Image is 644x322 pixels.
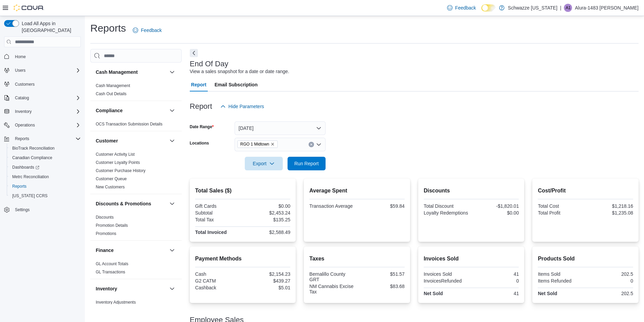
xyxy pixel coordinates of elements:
button: Cash Management [96,69,167,75]
label: Locations [190,140,209,146]
button: Run Report [288,157,326,170]
div: Cashback [195,285,241,290]
h3: Finance [96,247,114,254]
span: Reports [10,182,81,190]
span: Settings [12,205,81,214]
button: Canadian Compliance [7,153,84,163]
button: Next [190,49,198,57]
button: Reports [12,135,32,143]
div: 41 [473,291,519,296]
div: Cash [195,271,241,277]
a: Discounts [96,215,114,220]
div: Total Profit [538,210,584,216]
div: Discounts & Promotions [90,213,182,240]
a: Inventory Adjustments [96,300,136,305]
span: Home [15,54,26,60]
button: Users [1,66,84,75]
span: Reports [12,135,81,143]
div: $1,235.08 [587,210,633,216]
span: Reports [12,184,26,189]
a: BioTrack Reconciliation [10,144,57,152]
div: Items Sold [538,271,584,277]
div: -$1,820.01 [473,203,519,209]
p: | [560,4,562,12]
div: Loyalty Redemptions [424,210,470,216]
button: Customers [1,79,84,89]
span: Metrc Reconciliation [12,174,49,180]
a: Customer Queue [96,176,127,181]
strong: Net Sold [424,291,443,296]
button: [DATE] [235,121,326,135]
div: $5.01 [244,285,290,290]
label: Date Range [190,124,214,130]
button: Customer [168,137,176,145]
a: Feedback [444,1,479,15]
h2: Cost/Profit [538,187,633,195]
a: Customer Purchase History [96,168,146,173]
a: Cash Management [96,83,130,88]
span: Catalog [15,95,29,101]
span: Users [12,66,81,74]
div: $51.57 [358,271,405,277]
h1: Reports [90,21,126,35]
span: New Customers [96,184,125,190]
span: Customer Activity List [96,152,135,157]
button: Customer [96,137,167,144]
h3: Discounts & Promotions [96,200,151,207]
div: 202.5 [587,291,633,296]
span: BioTrack Reconciliation [10,144,81,152]
button: Cash Management [168,68,176,76]
button: Finance [96,247,167,254]
a: Settings [12,206,32,214]
div: Subtotal [195,210,241,216]
button: Clear input [309,142,314,147]
button: Finance [168,246,176,254]
span: Customers [12,80,81,88]
button: Export [245,157,283,170]
div: Transaction Average [309,203,355,209]
div: Invoices Sold [424,271,470,277]
button: Catalog [1,93,84,103]
a: Metrc Reconciliation [10,173,52,181]
div: 202.5 [587,271,633,277]
button: [US_STATE] CCRS [7,191,84,201]
button: Catalog [12,94,32,102]
div: 41 [473,271,519,277]
h2: Total Sales ($) [195,187,291,195]
button: Inventory [96,285,167,292]
p: Alura-1483 [PERSON_NAME] [575,4,639,12]
button: Remove RGO 1 Midtown from selection in this group [271,142,275,146]
span: Customers [15,82,35,87]
div: $1,218.16 [587,203,633,209]
a: Feedback [130,23,164,37]
span: GL Account Totals [96,261,128,267]
div: Gift Cards [195,203,241,209]
span: BioTrack Reconciliation [12,146,55,151]
h3: End Of Day [190,60,228,68]
a: Customers [12,80,37,88]
button: Open list of options [316,142,321,147]
span: A1 [566,4,571,12]
strong: Total Invoiced [195,230,227,235]
a: Promotion Details [96,223,128,228]
span: Settings [15,207,30,213]
h2: Invoices Sold [424,255,519,263]
button: Hide Parameters [218,100,267,113]
span: Customer Queue [96,176,127,182]
span: Cash Out Details [96,91,127,97]
div: InvoicesRefunded [424,278,470,284]
a: [US_STATE] CCRS [10,192,50,200]
span: Washington CCRS [10,192,81,200]
span: Metrc Reconciliation [10,173,81,181]
button: Operations [12,121,38,129]
span: Customer Purchase History [96,168,146,173]
span: Inventory [15,109,32,114]
a: Promotions [96,231,116,236]
button: BioTrack Reconciliation [7,143,84,153]
button: Compliance [96,107,167,114]
span: RGO 1 Midtown [237,140,278,148]
h2: Discounts [424,187,519,195]
span: Catalog [12,94,81,102]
